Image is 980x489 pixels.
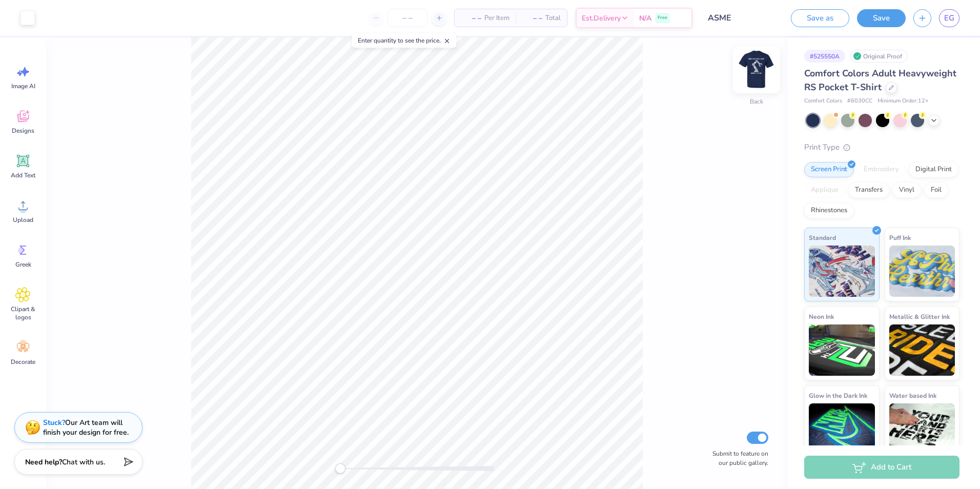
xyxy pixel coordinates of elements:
[809,311,834,322] span: Neon Ink
[804,50,845,63] div: # 525550A
[335,463,345,474] div: Accessibility label
[639,13,651,24] span: N/A
[62,457,105,467] span: Chat with us.
[522,13,542,24] span: – –
[892,182,921,198] div: Vinyl
[889,232,911,243] span: Puff Ink
[43,418,129,437] div: Our Art team will finish your design for free.
[850,50,908,63] div: Original Proof
[804,67,956,93] span: Comfort Colors Adult Heavyweight RS Pocket T-Shirt
[889,311,950,322] span: Metallic & Glitter Ink
[352,33,456,48] div: Enter quantity to see the price.
[924,182,948,198] div: Foil
[791,9,849,27] button: Save as
[939,9,959,27] a: EG
[6,305,40,321] span: Clipart & logos
[804,162,854,177] div: Screen Print
[658,14,667,22] span: Free
[809,390,867,401] span: Glow in the Dark Ink
[848,182,889,198] div: Transfers
[889,324,955,376] img: Metallic & Glitter Ink
[12,127,34,135] span: Designs
[11,358,35,366] span: Decorate
[857,9,906,27] button: Save
[736,49,777,90] img: Back
[857,162,906,177] div: Embroidery
[11,82,35,90] span: Image AI
[847,97,872,106] span: # 6030CC
[804,97,842,106] span: Comfort Colors
[13,216,33,224] span: Upload
[889,390,936,401] span: Water based Ink
[809,403,875,455] img: Glow in the Dark Ink
[909,162,958,177] div: Digital Print
[750,97,763,106] div: Back
[804,141,959,153] div: Print Type
[43,418,65,427] strong: Stuck?
[461,13,481,24] span: – –
[545,13,561,24] span: Total
[809,246,875,297] img: Standard
[804,182,845,198] div: Applique
[889,246,955,297] img: Puff Ink
[707,449,768,467] label: Submit to feature on our public gallery.
[877,97,929,106] span: Minimum Order: 12 +
[11,171,35,179] span: Add Text
[25,457,62,467] strong: Need help?
[700,8,775,28] input: Untitled Design
[387,9,427,27] input: – –
[809,324,875,376] img: Neon Ink
[15,260,31,269] span: Greek
[804,203,854,218] div: Rhinestones
[889,403,955,455] img: Water based Ink
[582,13,621,24] span: Est. Delivery
[484,13,509,24] span: Per Item
[809,232,836,243] span: Standard
[944,12,954,24] span: EG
